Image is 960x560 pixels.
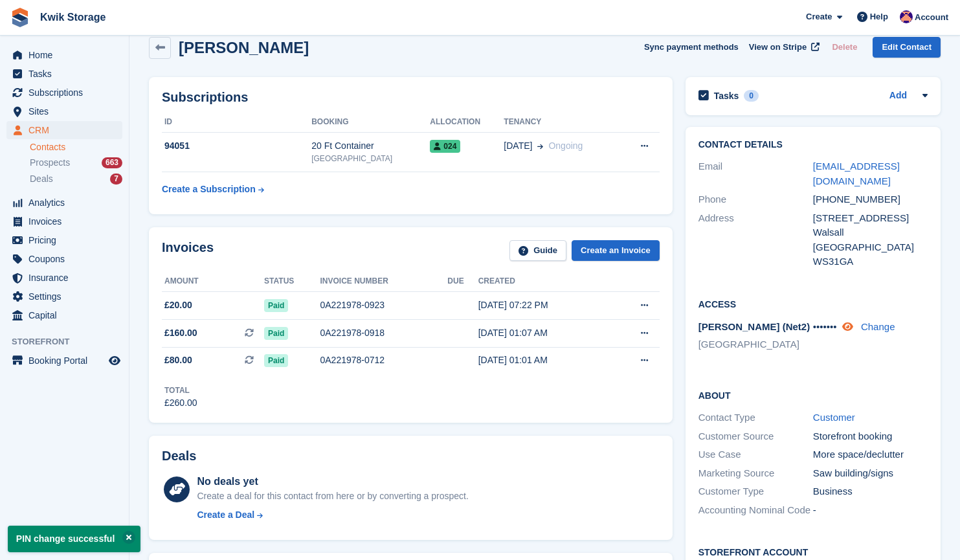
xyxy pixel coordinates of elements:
[698,159,813,188] div: Email
[30,172,122,186] a: Deals 7
[478,353,609,367] div: [DATE] 01:01 AM
[714,90,739,102] h2: Tasks
[164,298,192,312] span: £20.00
[197,508,254,522] div: Create a Deal
[813,412,855,423] a: Customer
[28,287,106,306] span: Settings
[430,112,504,133] th: Allocation
[698,140,928,150] h2: Contact Details
[162,139,311,153] div: 94051
[698,429,813,444] div: Customer Source
[320,353,447,367] div: 0A221978-0712
[28,231,106,249] span: Pricing
[35,6,111,28] a: Kwik Storage
[30,157,70,169] span: Prospects
[915,11,948,24] span: Account
[813,503,928,518] div: -
[744,37,822,58] a: View on Stripe
[197,489,468,503] div: Create a deal for this contact from here or by converting a prospect.
[8,526,140,552] p: PIN change successful
[6,84,122,102] a: menu
[30,141,122,153] a: Contacts
[478,298,609,312] div: [DATE] 07:22 PM
[162,240,214,262] h2: Invoices
[813,161,900,186] a: [EMAIL_ADDRESS][DOMAIN_NAME]
[813,447,928,462] div: More space/declutter
[813,254,928,269] div: WS31GA
[320,271,447,292] th: Invoice number
[28,212,106,230] span: Invoices
[806,10,832,23] span: Create
[164,385,197,396] div: Total
[102,157,122,168] div: 663
[107,353,122,368] a: Preview store
[504,112,620,133] th: Tenancy
[447,271,478,292] th: Due
[12,335,129,348] span: Storefront
[164,396,197,410] div: £260.00
[698,466,813,481] div: Marketing Source
[164,353,192,367] span: £80.00
[813,211,928,226] div: [STREET_ADDRESS]
[698,388,928,401] h2: About
[813,225,928,240] div: Walsall
[644,37,739,58] button: Sync payment methods
[264,299,288,312] span: Paid
[889,89,907,104] a: Add
[162,90,660,105] h2: Subscriptions
[813,484,928,499] div: Business
[311,112,430,133] th: Booking
[861,321,895,332] a: Change
[698,192,813,207] div: Phone
[320,326,447,340] div: 0A221978-0918
[6,250,122,268] a: menu
[30,156,122,170] a: Prospects 663
[478,326,609,340] div: [DATE] 01:07 AM
[6,306,122,324] a: menu
[264,271,320,292] th: Status
[509,240,566,262] a: Guide
[28,102,106,120] span: Sites
[873,37,941,58] a: Edit Contact
[698,447,813,462] div: Use Case
[6,212,122,230] a: menu
[548,140,583,151] span: Ongoing
[6,352,122,370] a: menu
[813,192,928,207] div: [PHONE_NUMBER]
[164,326,197,340] span: £160.00
[6,46,122,64] a: menu
[6,65,122,83] a: menu
[28,121,106,139] span: CRM
[320,298,447,312] div: 0A221978-0923
[264,327,288,340] span: Paid
[6,269,122,287] a: menu
[162,112,311,133] th: ID
[6,194,122,212] a: menu
[572,240,660,262] a: Create an Invoice
[179,39,309,56] h2: [PERSON_NAME]
[6,121,122,139] a: menu
[430,140,460,153] span: 024
[110,174,122,185] div: 7
[813,321,837,332] span: •••••••
[197,508,468,522] a: Create a Deal
[698,410,813,425] div: Contact Type
[162,177,264,201] a: Create a Subscription
[6,231,122,249] a: menu
[162,449,196,464] h2: Deals
[870,10,888,23] span: Help
[900,10,913,23] img: Jade Stanley
[698,545,928,558] h2: Storefront Account
[162,271,264,292] th: Amount
[6,287,122,306] a: menu
[264,354,288,367] span: Paid
[30,173,53,185] span: Deals
[698,211,813,269] div: Address
[698,321,810,332] span: [PERSON_NAME] (Net2)
[311,139,430,153] div: 20 Ft Container
[10,8,30,27] img: stora-icon-8386f47178a22dfd0bd8f6a31ec36ba5ce8667c1dd55bd0f319d3a0aa187defe.svg
[197,474,468,489] div: No deals yet
[162,183,256,196] div: Create a Subscription
[698,297,928,310] h2: Access
[744,90,759,102] div: 0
